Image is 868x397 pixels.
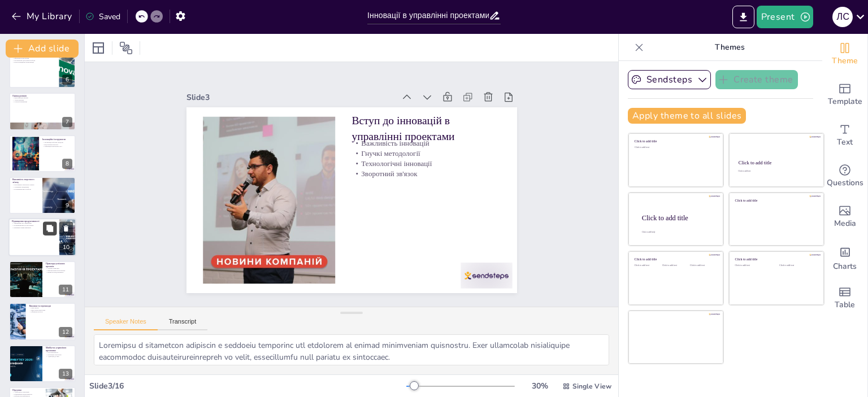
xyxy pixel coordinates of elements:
div: https://cdn.sendsteps.com/images/logo/sendsteps_logo_white.pnghttps://cdn.sendsteps.com/images/lo... [9,93,76,130]
span: Table [835,299,855,311]
button: Duplicate Slide [43,222,57,235]
p: Ефективна комунікація [12,57,56,59]
div: 12 [9,303,76,340]
div: Click to add text [635,264,660,267]
div: Click to add text [779,264,815,267]
input: Insert title [367,7,489,24]
button: Present [757,6,813,28]
div: Click to add body [642,231,713,233]
p: Підвищення продуктивності [12,393,42,395]
p: Підсумки [12,389,42,392]
div: https://cdn.sendsteps.com/images/logo/sendsteps_logo_white.pnghttps://cdn.sendsteps.com/images/lo... [9,261,76,298]
button: Sendsteps [628,70,711,89]
div: 7 [62,117,72,127]
p: Поліпшення якості роботи [12,188,39,190]
textarea: Loremipsu d sitametcon adipiscin e seddoeiu temporinc utl etdolorem al enimad minimveniam quisnos... [94,334,609,365]
div: Add a table [822,278,867,319]
p: Недостатня підготовка [29,309,72,311]
div: Slide 3 / 16 [89,381,406,391]
p: Культура відкритої комунікації [12,62,56,64]
p: Відстеження прогресу [42,143,72,146]
p: Технологічні інновації [357,160,501,216]
p: Важливість зворотного зв'язку [12,178,39,184]
span: Template [828,95,862,108]
span: Position [119,41,133,55]
div: Click to add text [738,171,813,173]
div: Click to add title [735,258,816,261]
div: https://cdn.sendsteps.com/images/logo/sendsteps_logo_white.pnghttps://cdn.sendsteps.com/images/lo... [9,135,76,172]
div: Click to add title [739,160,814,165]
button: My Library [8,7,77,25]
div: Add images, graphics, shapes or video [822,197,867,237]
button: Л С [832,6,853,28]
button: Apply theme to all slides [628,108,746,124]
p: Навчання новим навичкам [12,227,56,229]
div: 30 % [526,381,553,391]
p: Майбутнє управління проектами [46,346,72,352]
div: Click to add title [642,213,714,221]
p: Аналіз ризиків [12,99,72,101]
div: https://cdn.sendsteps.com/images/logo/sendsteps_logo_white.pnghttps://cdn.sendsteps.com/images/lo... [8,219,76,257]
div: Layout [89,39,107,57]
div: Click to add text [690,264,715,267]
span: Single View [572,382,611,391]
p: Зменшення часу виконання [12,223,56,225]
div: 10 [59,243,73,253]
button: Add slide [6,40,79,58]
p: Інноваційні інструменти [42,137,72,141]
div: https://cdn.sendsteps.com/images/logo/sendsteps_logo_white.pnghttps://cdn.sendsteps.com/images/lo... [9,177,76,214]
div: Л С [832,7,853,27]
div: Click to add title [635,258,715,261]
span: Charts [833,260,857,273]
p: Інтеграція технологій [46,354,72,356]
div: 12 [59,327,72,337]
div: Click to add title [635,139,715,143]
p: Оцінка ризиків [12,94,72,98]
div: 6 [9,51,76,88]
p: Регулярність зворотного зв'язку [12,184,39,186]
span: Questions [827,177,863,189]
p: Вступ до інновацій в управлінні проектами [364,116,515,191]
p: Нові можливості [46,351,72,354]
div: Add text boxes [822,115,867,156]
button: Create theme [715,70,798,89]
button: Delete Slide [59,222,73,235]
div: Saved [85,11,120,22]
p: Адаптація до змін [46,355,72,357]
span: Media [834,217,856,230]
p: Гнучкі методології [359,150,504,206]
p: Організація робочих процесів [42,141,72,143]
div: Add ready made slides [822,75,867,115]
div: 13 [59,369,72,379]
div: Add charts and graphs [822,237,867,278]
p: Інструменти для спільної роботи [12,59,56,62]
div: 13 [9,345,76,382]
p: Виклики та перешкоди [29,304,72,308]
p: Підвищення продуктивності [12,220,56,224]
p: Співпраця в реальному часі [42,145,72,147]
p: Зворотний зв'язок [353,169,498,225]
div: Click to add text [735,264,771,267]
div: 6 [62,75,72,85]
div: Change the overall theme [822,34,867,75]
div: Click to add title [735,198,816,202]
p: Обмежені ресурси [29,311,72,313]
p: Ідентифікація ризиків [12,97,72,99]
div: Get real-time input from your audience [822,156,867,197]
span: Theme [832,55,858,67]
p: Опір змінам [29,307,72,309]
p: Themes [648,34,811,61]
div: 9 [62,200,72,211]
span: Text [837,136,853,149]
p: Важливість інновацій [363,140,507,196]
p: Стратегії мінімізації [12,101,72,103]
p: Використання інструментів [46,269,72,272]
div: 11 [59,285,72,295]
p: Приклади успішних проектів [46,262,72,268]
div: Click to add text [635,146,715,149]
button: Export to PowerPoint [732,6,754,28]
div: Slide 3 [220,45,422,120]
p: Успішні приклади [46,267,72,269]
div: 8 [62,159,72,169]
div: Click to add text [662,264,688,267]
